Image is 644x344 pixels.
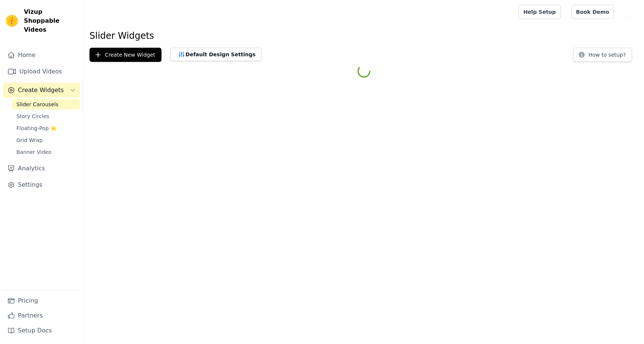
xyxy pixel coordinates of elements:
a: Slider Carousels [12,99,80,110]
span: Vizup Shoppable Videos [24,7,77,34]
a: Floating-Pop ⭐ [12,123,80,133]
a: Home [3,48,80,63]
a: Story Circles [12,111,80,121]
span: Create Widgets [18,86,64,95]
span: Slider Carousels [16,101,59,108]
a: Grid Wrap [12,135,80,145]
a: Pricing [3,293,80,308]
a: Settings [3,177,80,192]
a: How to setup? [573,53,632,60]
button: Default Design Settings [170,48,261,61]
a: Setup Docs [3,323,80,338]
h1: Slider Widgets [89,30,638,42]
a: Upload Videos [3,64,80,79]
img: Vizup [6,15,18,27]
a: Partners [3,308,80,323]
button: How to setup? [573,48,632,62]
button: Create Widgets [3,83,80,98]
a: Banner Video [12,147,80,157]
a: Analytics [3,161,80,176]
span: Grid Wrap [16,136,43,144]
a: Book Demo [571,5,614,19]
span: Story Circles [16,113,49,120]
a: Help Setup [518,5,560,19]
button: Create New Widget [89,48,161,62]
span: Banner Video [16,148,51,156]
span: Floating-Pop ⭐ [16,124,57,132]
